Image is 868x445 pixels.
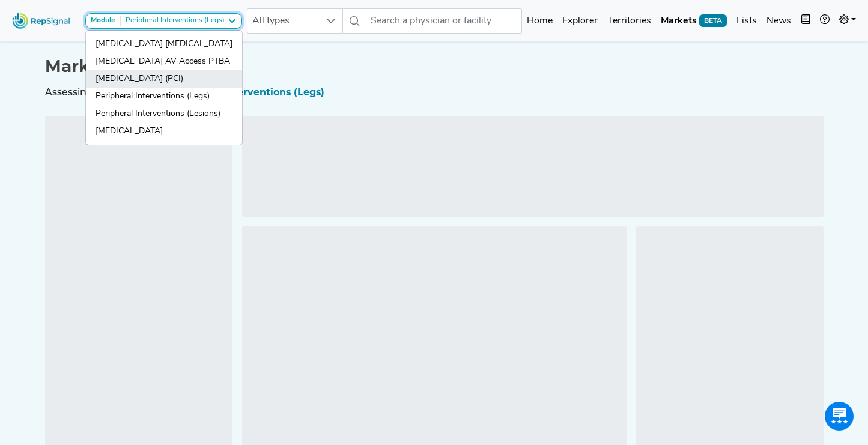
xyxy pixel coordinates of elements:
[85,13,242,29] button: ModulePeripheral Interventions (Legs)
[247,9,320,33] span: All types
[366,8,523,34] input: Search a physician or facility
[86,53,242,70] a: [MEDICAL_DATA] AV Access PTBA
[86,88,242,105] a: Peripheral Interventions (Legs)
[86,70,242,88] a: [MEDICAL_DATA] (PCI)
[168,86,324,98] span: Peripheral Interventions (Legs)
[699,14,727,26] span: BETA
[91,17,115,24] strong: Module
[45,56,824,77] h1: MarketSignal
[86,35,242,53] a: [MEDICAL_DATA] [MEDICAL_DATA]
[796,9,815,33] button: Intel Book
[86,105,242,123] a: Peripheral Interventions (Lesions)
[656,9,732,33] a: MarketsBETA
[86,123,242,140] a: [MEDICAL_DATA]
[557,9,602,33] a: Explorer
[762,9,796,33] a: News
[45,86,824,98] h6: Assessing the market for
[121,16,225,26] div: Peripheral Interventions (Legs)
[522,9,557,33] a: Home
[602,9,656,33] a: Territories
[732,9,762,33] a: Lists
